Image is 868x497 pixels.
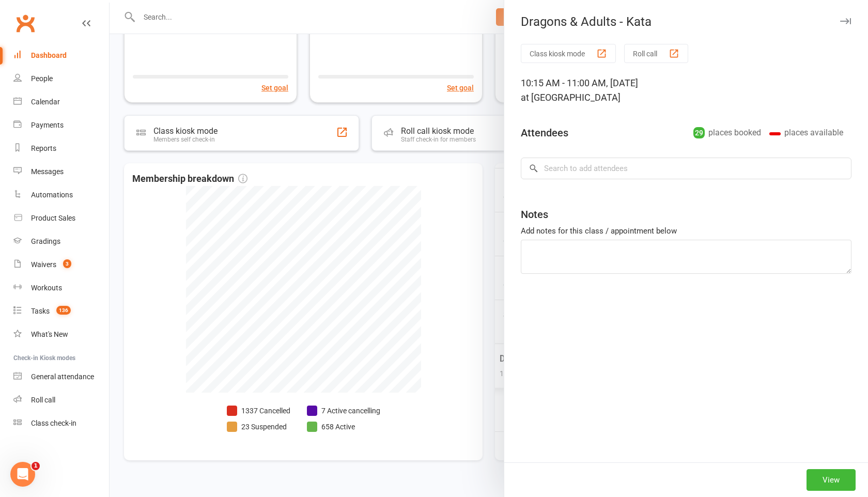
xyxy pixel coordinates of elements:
a: Payments [13,114,109,137]
div: 29 [693,127,705,138]
a: Calendar [13,90,109,114]
span: 3 [63,259,71,268]
div: Automations [31,191,73,199]
div: Payments [31,121,64,129]
iframe: Intercom live chat [10,462,35,487]
div: Attendees [521,126,568,140]
div: Dashboard [31,51,67,59]
div: Messages [31,167,64,176]
a: General attendance kiosk mode [13,365,109,389]
div: What's New [31,330,68,338]
button: Roll call [624,44,688,63]
button: View [807,469,856,491]
div: Roll call [31,396,55,404]
a: Product Sales [13,207,109,230]
div: 10:15 AM - 11:00 AM, [DATE] [521,76,851,105]
div: People [31,74,53,83]
div: Workouts [31,284,62,292]
div: Reports [31,144,56,152]
div: Notes [521,207,548,222]
div: Class check-in [31,419,76,427]
div: places available [769,126,843,140]
a: People [13,67,109,90]
div: Product Sales [31,214,75,222]
div: Calendar [31,98,60,106]
div: Dragons & Adults - Kata [504,14,868,29]
a: Automations [13,183,109,207]
a: Clubworx [12,10,38,36]
div: Add notes for this class / appointment below [521,225,851,237]
span: 136 [56,306,71,315]
button: Class kiosk mode [521,44,616,63]
a: Gradings [13,230,109,253]
input: Search to add attendees [521,158,851,179]
a: Workouts [13,276,109,300]
a: Class kiosk mode [13,412,109,435]
div: Waivers [31,260,56,269]
a: Tasks 136 [13,300,109,323]
a: Dashboard [13,44,109,67]
div: Tasks [31,307,50,315]
a: Waivers 3 [13,253,109,276]
div: General attendance [31,372,94,381]
span: at [GEOGRAPHIC_DATA] [521,92,621,103]
a: Messages [13,160,109,183]
a: What's New [13,323,109,346]
span: 1 [32,462,40,470]
div: places booked [693,126,761,140]
a: Reports [13,137,109,160]
div: Gradings [31,237,60,245]
a: Roll call [13,389,109,412]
